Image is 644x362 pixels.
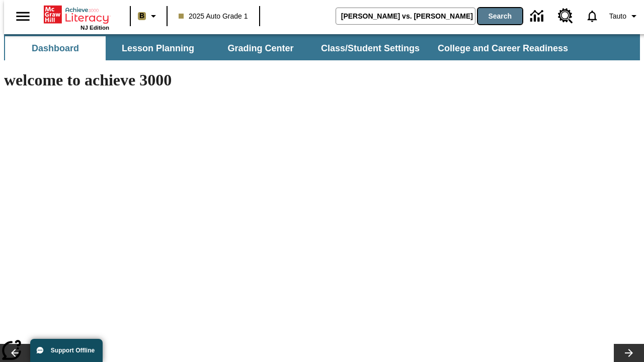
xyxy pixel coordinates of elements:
[8,2,38,31] button: Open side menu
[210,36,311,60] button: Grading Center
[139,10,144,22] span: B
[134,7,164,25] button: Boost Class color is light brown. Change class color
[44,4,109,31] div: Home
[605,7,644,25] button: Profile/Settings
[609,11,626,22] span: Tauto
[4,71,439,89] h1: welcome to achieve 3000
[614,344,644,362] button: Lesson carousel, Next
[313,36,428,60] button: Class/Student Settings
[179,11,248,22] span: 2025 Auto Grade 1
[4,34,640,60] div: SubNavbar
[524,3,552,30] a: Data Center
[44,5,109,25] a: Home
[430,36,576,60] button: College and Career Readiness
[552,3,579,30] a: Resource Center, Will open in new tab
[478,8,522,24] button: Search
[579,3,605,29] a: Notifications
[108,36,208,60] button: Lesson Planning
[336,8,475,24] input: search field
[5,36,106,60] button: Dashboard
[4,36,577,60] div: SubNavbar
[30,339,103,362] button: Support Offline
[80,25,109,31] span: NJ Edition
[51,347,95,354] span: Support Offline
